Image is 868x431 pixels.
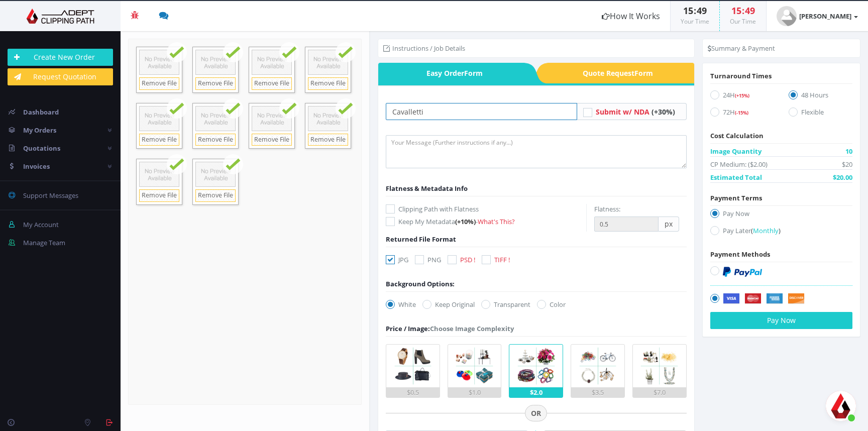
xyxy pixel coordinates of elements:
[731,5,741,17] span: 15
[652,107,675,117] span: (+30%)
[464,68,483,78] i: Form
[745,5,755,17] span: 49
[453,345,496,387] img: 2.png
[710,159,768,169] span: CP Medium: ($2.00)
[596,107,649,117] span: Submit w/ NDA
[571,387,624,397] div: $3.5
[455,217,476,226] span: (+10%)
[681,17,709,26] small: Your Time
[308,77,348,90] a: Remove File
[195,189,236,202] a: Remove File
[386,235,456,244] span: Returned File Format
[633,387,686,397] div: $7.0
[549,63,695,83] a: Quote RequestForm
[723,267,762,277] img: PayPal
[777,6,797,26] img: user_default.jpg
[659,217,679,232] span: px
[386,204,586,214] label: Clipping Path with Flatness
[845,146,852,156] span: 10
[23,220,59,229] span: My Account
[735,110,748,116] span: (-15%)
[549,63,695,83] span: Quote Request
[735,90,749,99] a: (+15%)
[252,77,292,90] a: Remove File
[23,238,65,247] span: Manage Team
[386,184,468,193] span: Flatness & Metadata Info
[386,255,408,265] label: JPG
[594,204,620,214] label: Flatness:
[710,312,852,329] button: Pay Now
[386,324,430,333] span: Price / Image:
[8,9,113,24] img: Adept Graphics
[525,405,547,422] span: OR
[383,43,465,53] li: Instructions / Job Details
[23,126,56,135] span: My Orders
[195,134,236,146] a: Remove File
[826,391,856,421] div: Aprire la chat
[723,293,805,304] img: Securely by Stripe
[710,250,770,259] span: Payment Methods
[735,107,748,117] a: (-15%)
[8,68,113,85] a: Request Quotation
[139,77,179,90] a: Remove File
[515,345,558,387] img: 3.png
[833,172,852,182] span: $20.00
[23,162,50,171] span: Invoices
[422,299,475,309] label: Keep Original
[710,226,852,239] label: Pay Later
[23,191,78,200] span: Support Messages
[577,345,619,387] img: 4.png
[741,5,745,17] span: :
[710,172,762,182] span: Estimated Total
[710,208,852,222] label: Pay Now
[386,387,440,397] div: $0.5
[494,255,510,264] span: TIFF !
[386,217,586,227] label: Keep My Metadata -
[8,49,113,66] a: Create New Order
[710,107,774,121] label: 72H
[596,107,675,117] a: Submit w/ NDA (+30%)
[308,134,348,146] a: Remove File
[638,345,681,387] img: 5.png
[386,103,577,120] input: Your Order Title
[478,217,515,226] a: What's This?
[710,193,762,202] span: Payment Terms
[460,255,475,264] span: PSD !
[710,131,764,140] span: Cost Calculation
[708,43,775,53] li: Summary & Payment
[710,90,774,103] label: 24H
[448,387,501,397] div: $1.0
[386,299,416,309] label: White
[799,12,851,21] strong: [PERSON_NAME]
[386,279,455,289] div: Background Options:
[139,134,179,146] a: Remove File
[537,299,566,309] label: Color
[23,107,59,117] span: Dashboard
[386,324,514,334] div: Choose Image Complexity
[634,68,653,78] i: Form
[789,90,852,103] label: 48 Hours
[252,134,292,146] a: Remove File
[842,159,852,169] span: $20
[751,226,781,235] a: (Monthly)
[509,387,563,397] div: $2.0
[481,299,530,309] label: Transparent
[753,226,779,235] span: Monthly
[592,1,670,31] a: How It Works
[710,146,762,156] span: Image Quantity
[697,5,707,17] span: 49
[767,1,868,31] a: [PERSON_NAME]
[195,77,236,90] a: Remove File
[378,63,524,83] a: Easy OrderForm
[693,5,697,17] span: :
[378,63,524,83] span: Easy Order
[789,107,852,121] label: Flexible
[710,71,772,80] span: Turnaround Times
[415,255,441,265] label: PNG
[392,345,435,387] img: 1.png
[139,189,179,202] a: Remove File
[683,5,693,17] span: 15
[735,92,749,99] span: (+15%)
[23,144,60,153] span: Quotations
[730,17,756,26] small: Our Time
